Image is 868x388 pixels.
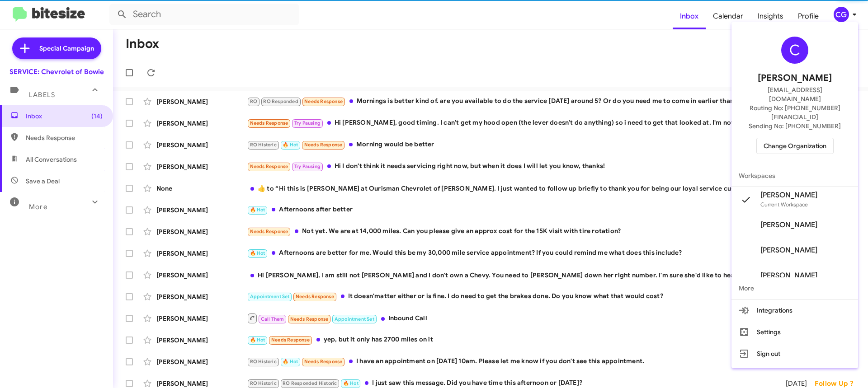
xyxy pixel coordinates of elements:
span: [PERSON_NAME] [760,271,817,280]
span: [PERSON_NAME] [760,220,817,229]
span: Change Organization [764,138,826,154]
span: [PERSON_NAME] [758,71,832,85]
button: Integrations [731,299,858,321]
button: Sign out [731,343,858,365]
span: [EMAIL_ADDRESS][DOMAIN_NAME] [742,85,847,103]
div: C [781,37,808,64]
button: Change Organization [756,138,834,154]
span: [PERSON_NAME] [760,246,817,255]
span: Routing No: [PHONE_NUMBER][FINANCIAL_ID] [742,103,847,122]
span: Sending No: [PHONE_NUMBER] [749,122,841,131]
button: Settings [731,321,858,343]
span: More [731,277,858,299]
span: Current Workspace [760,201,808,208]
span: Workspaces [731,165,858,187]
span: [PERSON_NAME] [760,191,817,200]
